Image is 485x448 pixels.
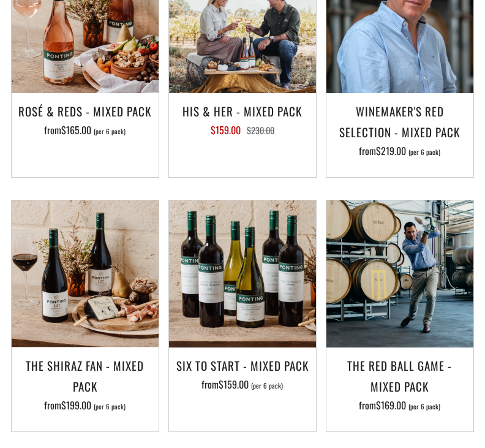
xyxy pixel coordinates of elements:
[326,355,473,416] a: The Red Ball Game - Mixed Pack from$169.00 (per 6 pack)
[94,128,126,135] span: (per 6 pack)
[175,355,310,376] h3: Six To Start - Mixed Pack
[61,398,91,412] span: $199.00
[12,355,159,416] a: The Shiraz Fan - Mixed Pack from$199.00 (per 6 pack)
[219,377,249,392] span: $159.00
[408,403,440,410] span: (per 6 pack)
[326,101,473,162] a: Winemaker's Red Selection - Mixed Pack from$219.00 (per 6 pack)
[359,398,440,412] span: from
[18,101,152,121] h3: Rosé & Reds - Mixed Pack
[175,101,310,121] h3: His & Her - Mixed Pack
[211,123,241,137] span: $159.00
[359,143,440,158] span: from
[247,124,274,137] span: $230.00
[376,398,406,412] span: $169.00
[12,101,159,162] a: Rosé & Reds - Mixed Pack from$165.00 (per 6 pack)
[169,355,316,416] a: Six To Start - Mixed Pack from$159.00 (per 6 pack)
[408,149,440,156] span: (per 6 pack)
[18,355,152,397] h3: The Shiraz Fan - Mixed Pack
[61,123,91,137] span: $165.00
[169,101,316,162] a: His & Her - Mixed Pack $159.00 $230.00
[44,123,126,137] span: from
[333,101,467,142] h3: Winemaker's Red Selection - Mixed Pack
[44,398,126,412] span: from
[201,377,283,392] span: from
[376,143,406,158] span: $219.00
[333,355,467,397] h3: The Red Ball Game - Mixed Pack
[251,382,283,389] span: (per 6 pack)
[94,403,126,410] span: (per 6 pack)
